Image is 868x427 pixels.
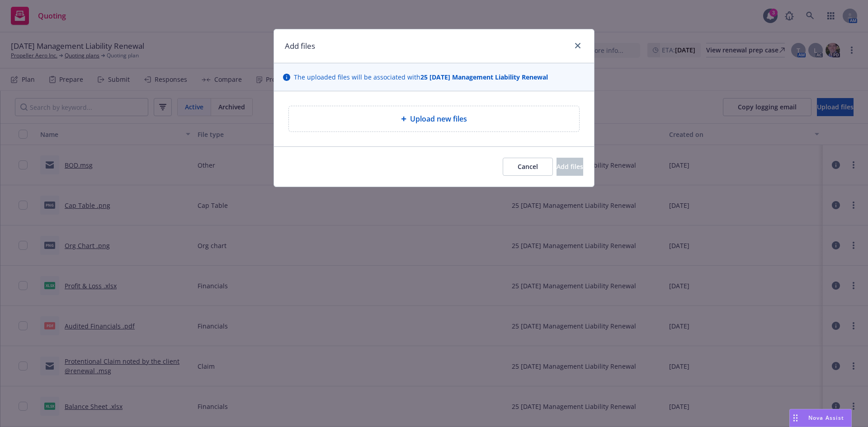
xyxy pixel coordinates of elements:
strong: 25 [DATE] Management Liability Renewal [420,73,548,81]
span: Cancel [518,162,538,171]
button: Add files [557,158,583,176]
div: Drag to move [790,409,801,427]
a: close [572,40,583,51]
span: Upload new files [410,113,467,124]
button: Nova Assist [789,409,852,427]
span: Add files [557,162,583,171]
h1: Add files [285,40,315,52]
button: Cancel [503,158,553,176]
span: Nova Assist [808,414,844,422]
div: Upload new files [288,106,580,132]
span: The uploaded files will be associated with [294,72,548,82]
